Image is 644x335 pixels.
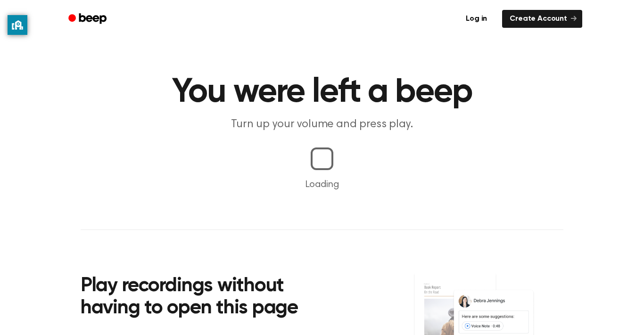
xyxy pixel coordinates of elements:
[141,117,503,132] p: Turn up your volume and press play.
[62,10,115,28] a: Beep
[11,178,633,192] p: Loading
[502,10,582,28] a: Create Account
[81,75,563,109] h1: You were left a beep
[81,275,335,320] h2: Play recordings without having to open this page
[8,15,27,35] button: privacy banner
[456,8,496,30] a: Log in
